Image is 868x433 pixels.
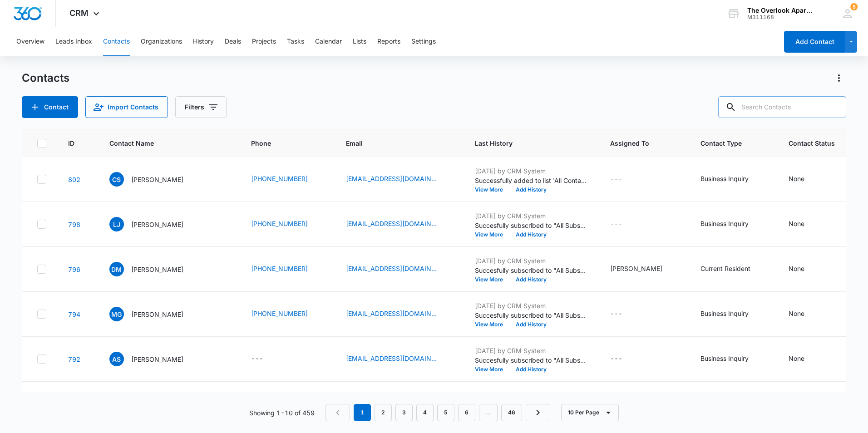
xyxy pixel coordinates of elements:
[22,96,78,118] button: Add Contact
[325,404,550,421] nav: Pagination
[411,27,436,56] button: Settings
[610,309,622,320] div: ---
[85,96,168,118] button: Import Contacts
[475,166,588,176] p: [DATE] by CRM System
[416,404,434,421] a: Page 4
[789,354,821,364] div: Contact Status - None - Select to Edit Field
[131,310,183,319] p: [PERSON_NAME]
[346,174,453,185] div: Email - Cakesmith47@gmail.com - Select to Edit Field
[789,264,821,275] div: Contact Status - None - Select to Edit Field
[109,352,200,366] div: Contact Name - Amber Snedecor - Select to Edit Field
[747,14,814,20] div: account id
[353,27,366,56] button: Lists
[109,172,200,187] div: Contact Name - Caleb Stone - Select to Edit Field
[475,221,588,230] p: Succesfully subscribed to "All Subscribers".
[251,174,308,183] a: [PHONE_NUMBER]
[109,217,200,231] div: Contact Name - Lori Jollie - Select to Edit Field
[610,174,622,185] div: ---
[475,266,588,275] p: Succesfully subscribed to "All Subscribers".
[747,7,814,14] div: account name
[55,27,92,56] button: Leads Inbox
[109,172,124,187] span: CS
[789,219,804,228] div: None
[475,256,588,266] p: [DATE] by CRM System
[68,138,74,148] span: ID
[700,354,749,363] div: Business Inquiry
[251,264,308,273] a: [PHONE_NUMBER]
[610,138,666,148] span: Assigned To
[251,309,324,320] div: Phone - 2693658270 - Select to Edit Field
[700,219,749,228] div: Business Inquiry
[475,391,588,400] p: [DATE] by [PERSON_NAME]
[109,138,216,148] span: Contact Name
[610,264,662,273] div: [PERSON_NAME]
[68,266,80,273] a: Navigate to contact details page for Desirea Martinez
[700,354,765,364] div: Contact Type - Business Inquiry - Select to Edit Field
[251,138,311,148] span: Phone
[610,354,622,364] div: ---
[789,174,804,183] div: None
[225,27,241,56] button: Deals
[610,354,639,364] div: Assigned To - - Select to Edit Field
[526,404,550,421] a: Next Page
[437,404,454,421] a: Page 5
[346,354,453,364] div: Email - snedecoramber@gmail.com - Select to Edit Field
[346,174,437,183] a: [EMAIL_ADDRESS][DOMAIN_NAME]
[68,176,80,183] a: Navigate to contact details page for Caleb Stone
[346,264,453,275] div: Email - Dez121304@gmail.com - Select to Edit Field
[346,219,453,230] div: Email - lorijollie62@gmail.com - Select to Edit Field
[131,354,183,364] p: [PERSON_NAME]
[346,219,437,228] a: [EMAIL_ADDRESS][DOMAIN_NAME]
[561,404,619,421] button: 10 Per Page
[789,309,821,320] div: Contact Status - None - Select to Edit Field
[68,355,80,363] a: Navigate to contact details page for Amber Snedecor
[832,71,846,85] button: Actions
[700,174,765,185] div: Contact Type - Business Inquiry - Select to Edit Field
[610,219,622,230] div: ---
[718,96,846,118] input: Search Contacts
[784,31,845,53] button: Add Contact
[377,27,400,56] button: Reports
[109,217,124,231] span: LJ
[251,219,308,228] a: [PHONE_NUMBER]
[475,310,588,320] p: Succesfully subscribed to "All Subscribers".
[175,96,227,118] button: Filters
[610,174,639,185] div: Assigned To - - Select to Edit Field
[287,27,304,56] button: Tasks
[252,27,276,56] button: Projects
[375,404,392,421] a: Page 2
[475,301,588,310] p: [DATE] by CRM System
[700,138,754,148] span: Contact Type
[346,354,437,363] a: [EMAIL_ADDRESS][DOMAIN_NAME]
[509,367,553,372] button: Add History
[109,307,200,321] div: Contact Name - Megan Gee - Select to Edit Field
[109,262,124,276] span: DM
[789,174,821,185] div: Contact Status - None - Select to Edit Field
[131,175,183,184] p: [PERSON_NAME]
[475,211,588,221] p: [DATE] by CRM System
[346,309,437,318] a: [EMAIL_ADDRESS][DOMAIN_NAME]
[109,352,124,366] span: AS
[475,322,509,327] button: View More
[346,309,453,320] div: Email - Mgngee@gmail.com - Select to Edit Field
[68,221,80,228] a: Navigate to contact details page for Lori Jollie
[700,174,749,183] div: Business Inquiry
[251,354,263,364] div: ---
[509,187,553,192] button: Add History
[700,264,750,273] div: Current Resident
[458,404,475,421] a: Page 6
[193,27,214,56] button: History
[16,27,44,56] button: Overview
[475,367,509,372] button: View More
[68,310,80,318] a: Navigate to contact details page for Megan Gee
[789,354,804,363] div: None
[610,264,679,275] div: Assigned To - Desirea Archuleta - Select to Edit Field
[700,309,749,318] div: Business Inquiry
[251,174,324,185] div: Phone - 7195055911 - Select to Edit Field
[789,309,804,318] div: None
[509,277,553,282] button: Add History
[509,232,553,237] button: Add History
[251,309,308,318] a: [PHONE_NUMBER]
[700,309,765,320] div: Contact Type - Business Inquiry - Select to Edit Field
[475,187,509,192] button: View More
